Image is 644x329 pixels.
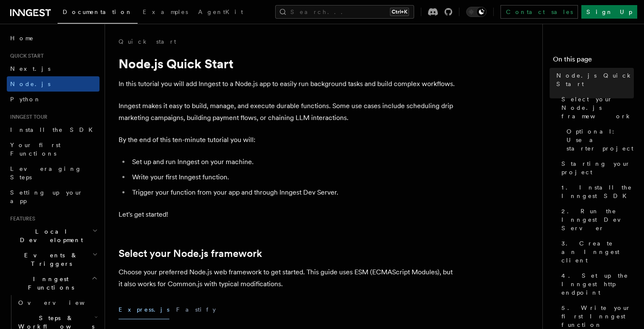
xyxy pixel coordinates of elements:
button: Events & Triggers [7,248,100,271]
span: Setting up your app [10,189,83,204]
a: Home [7,31,100,46]
span: Documentation [63,8,133,15]
span: Next.js [10,65,50,72]
li: Write your first Inngest function. [130,171,457,183]
a: 1. Install the Inngest SDK [558,180,634,204]
a: Install the SDK [7,122,100,137]
span: 2. Run the Inngest Dev Server [561,207,634,232]
span: Python [10,96,41,103]
a: Examples [138,3,193,23]
a: Setting up your app [7,185,100,209]
a: Optional: Use a starter project [563,124,634,156]
a: Node.js Quick Start [553,68,634,92]
span: Your first Functions [10,142,61,157]
span: Local Development [7,227,92,244]
span: Select your Node.js framework [561,95,634,120]
p: Let's get started! [119,209,457,220]
span: 1. Install the Inngest SDK [561,183,634,200]
a: Quick start [119,37,176,46]
span: Inngest tour [7,114,47,120]
a: 4. Set up the Inngest http endpoint [558,268,634,300]
span: Optional: Use a starter project [567,127,634,153]
button: Search...Ctrl+K [275,5,414,19]
a: Leveraging Steps [7,161,100,185]
h4: On this page [553,54,634,68]
span: Overview [18,299,105,306]
span: Home [10,34,34,42]
span: Node.js Quick Start [556,71,634,88]
p: Inngest makes it easy to build, manage, and execute durable functions. Some use cases include sch... [119,100,457,124]
a: Node.js [7,76,100,92]
span: Install the SDK [10,126,98,133]
span: AgentKit [198,8,243,15]
span: Quick start [7,53,44,59]
h1: Node.js Quick Start [119,56,457,71]
button: Local Development [7,224,100,248]
a: AgentKit [193,3,248,23]
li: Trigger your function from your app and through Inngest Dev Server. [130,187,457,198]
button: Fastify [176,300,216,319]
p: In this tutorial you will add Inngest to a Node.js app to easily run background tasks and build c... [119,78,457,90]
span: Events & Triggers [7,251,92,268]
span: Inngest Functions [7,275,91,292]
a: 3. Create an Inngest client [558,236,634,268]
span: Examples [143,8,188,15]
span: 4. Set up the Inngest http endpoint [561,271,634,297]
button: Express.js [119,300,169,319]
a: 2. Run the Inngest Dev Server [558,204,634,236]
span: Node.js [10,81,50,87]
span: 3. Create an Inngest client [561,239,634,265]
button: Toggle dark mode [466,7,486,17]
span: Leveraging Steps [10,165,82,181]
button: Inngest Functions [7,271,100,295]
kbd: Ctrl+K [390,8,409,16]
p: By the end of this ten-minute tutorial you will: [119,134,457,146]
span: Starting your project [561,159,634,176]
a: Contact sales [500,5,578,19]
span: 5. Write your first Inngest function [561,304,634,329]
p: Choose your preferred Node.js web framework to get started. This guide uses ESM (ECMAScript Modul... [119,266,457,290]
a: Documentation [58,3,138,24]
a: Overview [15,295,100,310]
li: Set up and run Inngest on your machine. [130,156,457,168]
a: Select your Node.js framework [119,248,262,259]
a: Next.js [7,61,100,76]
a: Python [7,92,100,107]
a: Select your Node.js framework [558,92,634,124]
a: Your first Functions [7,137,100,161]
span: Features [7,215,35,222]
a: Sign Up [581,5,637,19]
a: Starting your project [558,156,634,180]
